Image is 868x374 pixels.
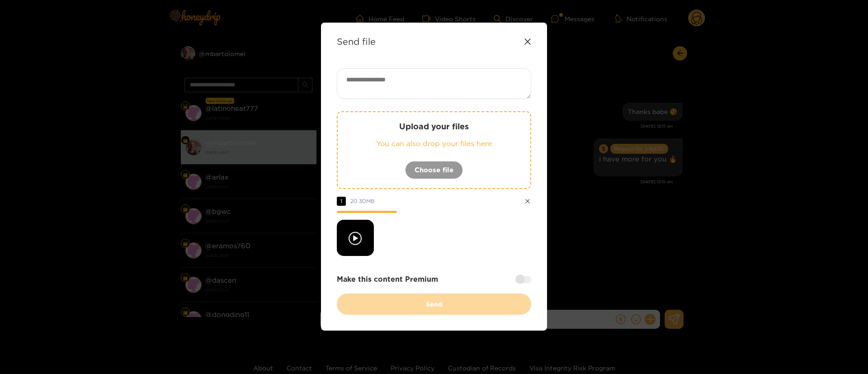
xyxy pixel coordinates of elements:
[337,197,346,206] span: 1
[350,198,375,204] span: 20.30 MB
[337,274,438,284] strong: Make this content Premium
[356,121,512,132] p: Upload your files
[337,294,531,315] button: Send
[337,36,376,47] strong: Send file
[405,161,463,179] button: Choose file
[356,138,512,149] p: You can also drop your files here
